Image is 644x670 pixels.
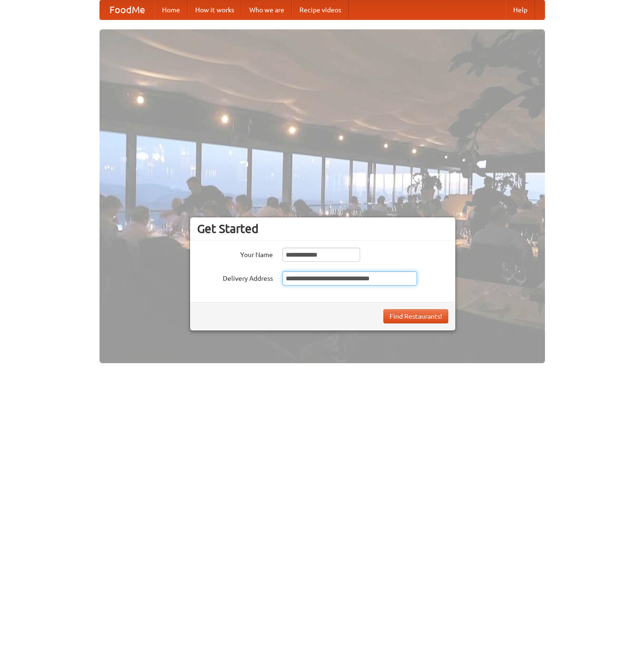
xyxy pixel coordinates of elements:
a: Recipe videos [292,0,349,19]
a: FoodMe [100,0,154,19]
label: Delivery Address [197,271,273,283]
button: Find Restaurants! [383,309,448,323]
label: Your Name [197,248,273,259]
a: Who we are [242,0,292,19]
a: Home [154,0,188,19]
h3: Get Started [197,222,448,236]
a: How it works [188,0,242,19]
a: Help [506,0,535,19]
